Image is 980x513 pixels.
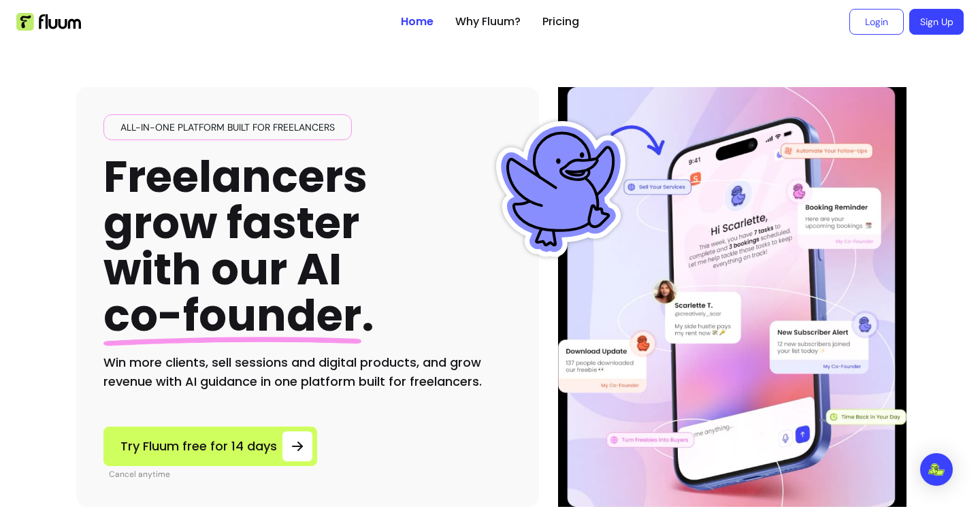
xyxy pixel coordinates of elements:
p: Cancel anytime [109,469,317,480]
img: Fluum Duck sticker [493,121,629,257]
span: co-founder [103,285,361,346]
a: Pricing [542,14,579,30]
span: Try Fluum free for 14 days [120,437,277,456]
div: Open Intercom Messenger [920,453,953,486]
h1: Freelancers grow faster with our AI . [103,154,374,340]
img: Fluum Logo [16,13,81,31]
a: Login [849,9,904,35]
a: Why Fluum? [455,14,521,30]
img: Illustration of Fluum AI Co-Founder on a smartphone, showing solo business performance insights s... [561,87,904,507]
a: Try Fluum free for 14 days [103,427,317,466]
span: All-in-one platform built for freelancers [115,120,340,134]
h2: Win more clients, sell sessions and digital products, and grow revenue with AI guidance in one pl... [103,353,512,391]
a: Sign Up [909,9,964,35]
a: Home [401,14,434,30]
